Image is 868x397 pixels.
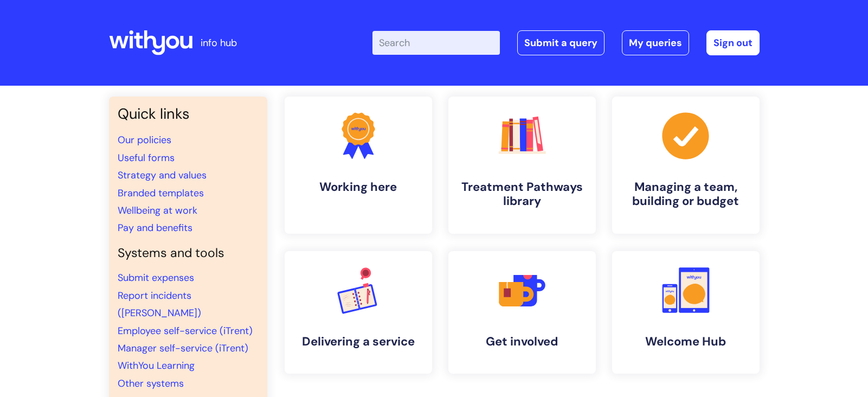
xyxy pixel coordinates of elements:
[621,180,751,209] h4: Managing a team, building or budget
[118,169,207,182] a: Strategy and values
[706,30,760,55] a: Sign out
[118,377,184,390] a: Other systems
[118,187,204,200] a: Branded templates
[448,97,596,234] a: Treatment Pathways library
[118,271,194,284] a: Submit expenses
[118,342,248,355] a: Manager self-service (iTrent)
[118,151,175,164] a: Useful forms
[118,246,259,261] h4: Systems and tools
[612,97,760,234] a: Managing a team, building or budget
[118,359,195,372] a: WithYou Learning
[622,30,689,55] a: My queries
[448,251,596,374] a: Get involved
[457,180,587,209] h4: Treatment Pathways library
[201,34,237,52] p: info hub
[118,105,259,123] h3: Quick links
[118,133,171,146] a: Our policies
[118,221,192,234] a: Pay and benefits
[118,289,201,319] a: Report incidents ([PERSON_NAME])
[118,324,253,337] a: Employee self-service (iTrent)
[118,204,197,217] a: Wellbeing at work
[372,30,760,55] div: | -
[285,97,432,234] a: Working here
[517,30,605,55] a: Submit a query
[612,251,760,374] a: Welcome Hub
[293,335,423,349] h4: Delivering a service
[293,180,423,194] h4: Working here
[372,31,500,55] input: Search
[285,251,432,374] a: Delivering a service
[457,335,587,349] h4: Get involved
[621,335,751,349] h4: Welcome Hub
